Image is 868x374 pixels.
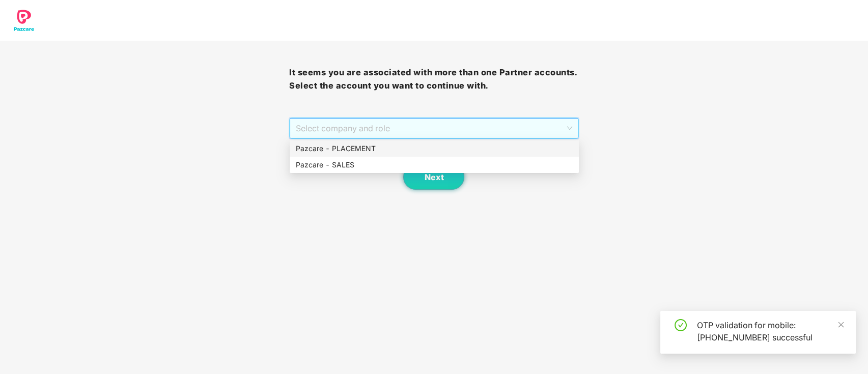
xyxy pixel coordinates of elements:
[697,319,844,343] div: OTP validation for mobile: [PHONE_NUMBER] successful
[290,140,579,157] div: Pazcare - PLACEMENT
[675,319,687,331] span: check-circle
[289,66,578,92] h3: It seems you are associated with more than one Partner accounts. Select the account you want to c...
[837,321,845,328] span: close
[403,164,464,190] button: Next
[296,159,573,170] div: Pazcare - SALES
[296,119,572,138] span: Select company and role
[424,172,443,182] span: Next
[296,143,573,154] div: Pazcare - PLACEMENT
[290,157,579,173] div: Pazcare - SALES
